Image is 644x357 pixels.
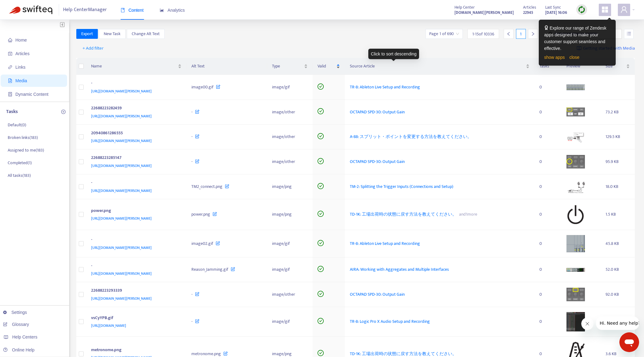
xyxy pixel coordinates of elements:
div: 92.0 KB [606,291,630,298]
span: [URL][DOMAIN_NAME][PERSON_NAME] [91,245,152,251]
span: - [191,108,193,116]
span: check-circle [318,211,324,217]
span: [URL][DOMAIN_NAME][PERSON_NAME] [91,163,152,169]
span: Content [121,8,144,13]
td: image/gif [267,230,313,257]
span: link [8,65,12,69]
span: area-chart [160,8,164,12]
p: Broken links ( 183 ) [8,134,38,141]
div: - [91,179,179,187]
span: - [191,133,193,140]
span: Valid [318,63,335,70]
strong: 22945 [523,9,533,16]
span: unordered-list [627,31,631,36]
span: Size [606,63,625,70]
td: image/gif [267,307,313,337]
span: TD-1K: 工場出荷時の状態に戻す方法を教えてください。 [350,211,457,218]
span: New Task [104,30,121,37]
div: 0 [539,266,557,273]
span: Source Article [350,63,525,70]
div: 73.2 KB [606,109,630,116]
p: Assigned to me ( 183 ) [8,147,44,153]
span: - [191,291,193,298]
div: Explore our range of Zendesk apps designed to make your customer support seamless and effective. [544,25,610,52]
td: image/gif [267,75,313,100]
img: media-preview [566,155,585,168]
p: Tasks [6,108,18,116]
span: [URL][DOMAIN_NAME] [91,323,126,329]
div: 0 [539,240,557,247]
img: sync.dc5367851b00ba804db3.png [578,6,586,14]
div: 0 [539,291,557,298]
div: 0 [539,158,557,165]
span: Analytics [160,8,185,13]
button: + Add filter [78,43,108,53]
span: appstore [601,6,609,13]
span: TR-8: Ableton Live Setup and Recording [350,83,420,91]
div: 22688223293339 [91,287,179,295]
span: container [8,92,12,96]
img: media-preview [566,84,585,91]
span: left [506,32,511,36]
span: Media [15,78,27,83]
span: account-book [8,51,12,56]
div: - [91,262,179,270]
button: Change Alt Text [127,29,165,39]
span: OCTAPAD SPD-30: Output Gain [350,291,405,298]
span: and 1 more [457,211,477,218]
span: file-image [8,79,12,83]
span: 1 - 15 of 10336 [472,31,494,37]
span: Last Sync [545,4,561,11]
span: Hi. Need any help? [4,4,44,9]
th: Type [267,58,313,75]
td: image/other [267,149,313,174]
span: Export [81,30,93,37]
span: [URL][DOMAIN_NAME][PERSON_NAME] [91,295,152,302]
p: Default ( 0 ) [8,122,26,128]
a: Online Help [3,347,34,352]
span: home [8,38,12,42]
a: Glossary [3,322,29,327]
div: 22688223282459 [91,105,179,113]
div: 95.9 KB [606,158,630,165]
div: 0 [539,133,557,140]
span: Reason_Jamming.gif [191,266,228,273]
div: 0 [539,84,557,91]
div: 18.0 KB [606,183,630,190]
span: - [191,158,193,165]
button: New Task [99,29,126,39]
img: media-preview [566,288,585,301]
span: check-circle [318,291,324,297]
iframe: 会社からのメッセージ [596,316,639,330]
span: [URL][DOMAIN_NAME][PERSON_NAME] [91,138,152,144]
strong: [DOMAIN_NAME][PERSON_NAME] [454,9,514,16]
span: check-circle [318,83,324,90]
span: Help Center [454,4,475,11]
iframe: メッセージングウィンドウを開くボタン [619,332,639,352]
td: image/other [267,100,313,125]
div: Click to sort descending [368,49,419,59]
div: 1 [516,29,526,39]
span: power.png [191,211,210,218]
span: TR-8: Logic Pro X Audio Setup and Recording [350,318,430,325]
span: check-circle [318,350,324,356]
div: 129.5 KB [606,133,630,140]
span: A-88: スプリット・ポイントを変更する方法を教えてください。 [350,133,472,140]
img: media-preview [566,204,585,225]
th: Name [86,58,187,75]
span: Links [15,65,26,70]
td: image/gif [267,258,313,282]
div: - [91,80,179,88]
div: vsCyYPB.gif [91,314,179,323]
span: plus-circle [61,110,66,114]
span: OCTAPAD SPD-30: Output Gain [350,158,405,165]
span: check-circle [318,266,324,272]
span: Change Alt Text [132,30,160,37]
iframe: メッセージを閉じる [581,318,594,330]
p: Completed ( 1 ) [8,160,32,166]
span: TM2_connect.png [191,183,222,190]
div: 45.8 KB [606,240,630,247]
span: [URL][DOMAIN_NAME][PERSON_NAME] [91,113,152,119]
div: 0 [539,318,557,325]
div: 0 [539,109,557,116]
